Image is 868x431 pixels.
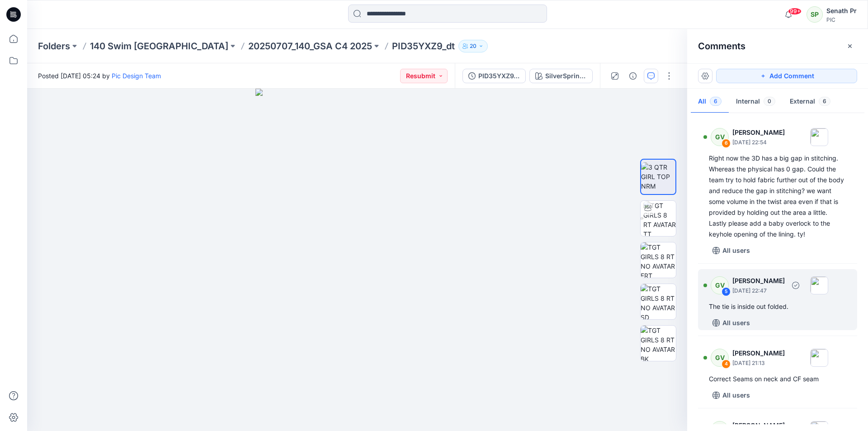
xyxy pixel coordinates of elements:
p: [PERSON_NAME] [732,348,785,359]
img: eyJhbGciOiJIUzI1NiIsImtpZCI6IjAiLCJzbHQiOiJzZXMiLCJ0eXAiOiJKV1QifQ.eyJkYXRhIjp7InR5cGUiOiJzdG9yYW... [255,89,459,431]
img: TGT GIRLS 8 RT NO AVATAR SD [641,284,676,319]
div: GV [711,128,729,146]
button: SilverSprings [529,69,593,83]
p: [PERSON_NAME] [732,420,785,431]
button: Details [626,69,640,83]
div: SilverSprings [545,71,587,81]
div: Correct Seams on neck and CF seam [709,374,846,384]
button: Internal [729,90,783,114]
img: TGT GIRLS 8 RT NO AVATAR BK [641,326,676,361]
a: 20250707_140_GSA C4 2025 [248,40,372,52]
p: [DATE] 22:47 [732,286,785,295]
button: All users [709,388,754,403]
button: 20 [458,40,488,52]
p: [PERSON_NAME] [732,127,785,138]
div: 4 [722,360,731,369]
button: PID35YXZ9_dt_V2 [462,69,526,83]
div: 5 [722,287,731,296]
button: All users [709,316,754,330]
img: TGT GIRLS 8 RT NO AVATAR FRT [641,242,676,278]
p: All users [722,245,750,256]
img: 3 QTR GIRL TOP NRM [641,162,675,191]
a: Folders [38,40,70,52]
div: PIC [826,16,857,23]
div: 6 [722,139,731,148]
p: All users [722,317,750,328]
h2: Comments [698,41,745,52]
span: 6 [710,97,722,106]
p: [PERSON_NAME] [732,275,785,286]
img: TGT GIRLS 8 RT AVATAR TT [643,201,676,236]
button: Add Comment [716,69,857,83]
p: 20 [470,41,476,51]
p: [DATE] 22:54 [732,138,785,147]
span: Posted [DATE] 05:24 by [38,71,161,81]
div: PID35YXZ9_dt_V2 [478,71,520,81]
div: GV [711,276,729,294]
p: PID35YXZ9_dt [392,40,455,52]
div: GV [711,349,729,367]
div: Right now the 3D has a big gap in stitching. Whereas the physical has 0 gap. Could the team try t... [709,153,846,240]
div: SP [807,6,823,23]
div: Senath Pr [826,5,857,16]
button: External [783,90,838,114]
div: The tie is inside out folded. [709,301,846,312]
a: 140 Swim [GEOGRAPHIC_DATA] [90,40,228,52]
span: 99+ [788,8,802,15]
button: All [691,90,729,114]
button: All users [709,243,754,258]
p: [DATE] 21:13 [732,359,785,368]
p: All users [722,390,750,401]
a: Pic Design Team [112,72,161,80]
span: 0 [764,97,775,106]
span: 6 [819,97,830,106]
